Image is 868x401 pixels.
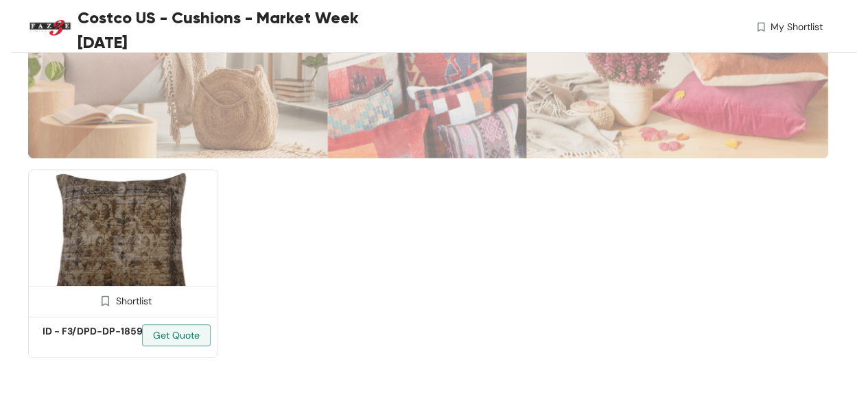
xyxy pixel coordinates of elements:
img: Buyer Portal [28,5,73,50]
span: Costco US - Cushions - Market Week [DATE] [78,5,375,55]
h5: ID - F3/DPD-DP-1859 [43,324,159,339]
span: My Shortlist [771,20,823,34]
div: Shortlist [94,293,152,306]
span: Get Quote [153,328,200,343]
img: cb67b38e-c813-4483-9f1f-bdf78e52a38f [28,169,218,313]
img: Shortlist [99,294,112,307]
img: wishlist [755,20,767,34]
button: Get Quote [142,324,211,346]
